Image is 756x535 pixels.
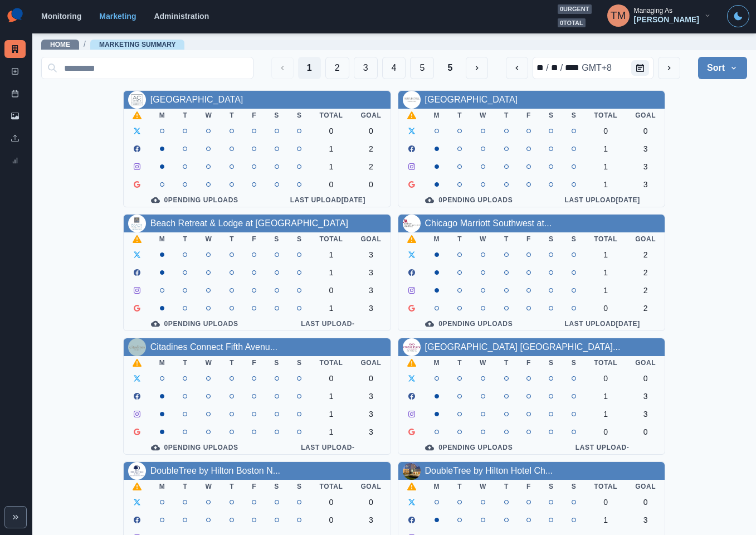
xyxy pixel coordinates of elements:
[495,109,518,122] th: T
[128,338,146,356] img: 104485881301091
[243,480,265,493] th: F
[540,109,563,122] th: S
[471,232,495,246] th: W
[407,196,531,205] div: 0 Pending Uploads
[265,232,288,246] th: S
[288,232,311,246] th: S
[360,162,381,171] div: 2
[325,57,349,79] button: Page 2
[196,232,221,246] th: W
[221,356,243,369] th: T
[518,109,540,122] th: F
[320,374,343,383] div: 0
[635,304,656,313] div: 2
[4,85,26,103] a: Post Schedule
[635,374,656,383] div: 0
[626,356,665,369] th: Goal
[320,498,343,507] div: 0
[635,515,656,524] div: 3
[407,319,531,328] div: 0 Pending Uploads
[471,480,495,493] th: W
[635,268,656,277] div: 2
[540,232,563,246] th: S
[311,480,352,493] th: Total
[594,515,617,524] div: 1
[150,466,280,475] a: DoubleTree by Hilton Boston N...
[495,480,518,493] th: T
[425,95,518,104] a: [GEOGRAPHIC_DATA]
[581,61,613,75] div: time zone
[635,144,656,153] div: 3
[540,356,563,369] th: S
[425,232,449,246] th: M
[403,215,421,232] img: 112948409016
[133,443,257,452] div: 0 Pending Uploads
[495,232,518,246] th: T
[626,480,665,493] th: Goal
[635,162,656,171] div: 3
[4,62,26,80] a: New Post
[4,506,27,528] button: Expand
[320,515,343,524] div: 0
[196,109,221,122] th: W
[425,356,449,369] th: M
[320,410,343,419] div: 1
[311,109,352,122] th: Total
[311,356,352,369] th: Total
[221,109,243,122] th: T
[99,12,136,21] a: Marketing
[635,127,656,135] div: 0
[274,196,381,205] div: Last Upload [DATE]
[4,129,26,147] a: Uploads
[403,338,421,356] img: 192873340585653
[403,462,421,480] img: 105949089484820
[320,127,343,135] div: 0
[360,250,381,259] div: 3
[360,427,381,436] div: 3
[594,162,617,171] div: 1
[174,232,196,246] th: T
[438,57,461,79] button: Last Page
[518,232,540,246] th: F
[549,196,656,205] div: Last Upload [DATE]
[382,57,406,79] button: Page 4
[549,443,656,452] div: Last Upload -
[352,356,390,369] th: Goal
[635,498,656,507] div: 0
[658,57,680,79] button: next
[471,356,495,369] th: W
[352,480,390,493] th: Goal
[4,107,26,125] a: Media Library
[466,57,488,79] button: Next Media
[558,18,586,28] span: 0 total
[727,5,749,27] button: Toggle Mode
[271,57,294,79] button: Previous
[471,109,495,122] th: W
[425,466,553,475] a: DoubleTree by Hilton Hotel Ch...
[360,392,381,401] div: 3
[150,232,174,246] th: M
[594,374,617,383] div: 0
[360,286,381,295] div: 3
[594,392,617,401] div: 1
[594,180,617,189] div: 1
[559,61,564,75] div: /
[360,498,381,507] div: 0
[4,152,26,169] a: Review Summary
[635,180,656,189] div: 3
[354,57,378,79] button: Page 3
[352,232,390,246] th: Goal
[265,480,288,493] th: S
[320,304,343,313] div: 1
[243,232,265,246] th: F
[626,232,665,246] th: Goal
[585,356,626,369] th: Total
[564,61,581,75] div: year
[550,61,559,75] div: day
[594,498,617,507] div: 0
[549,319,656,328] div: Last Upload [DATE]
[425,218,552,228] a: Chicago Marriott Southwest at...
[288,356,311,369] th: S
[360,144,381,153] div: 2
[585,480,626,493] th: Total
